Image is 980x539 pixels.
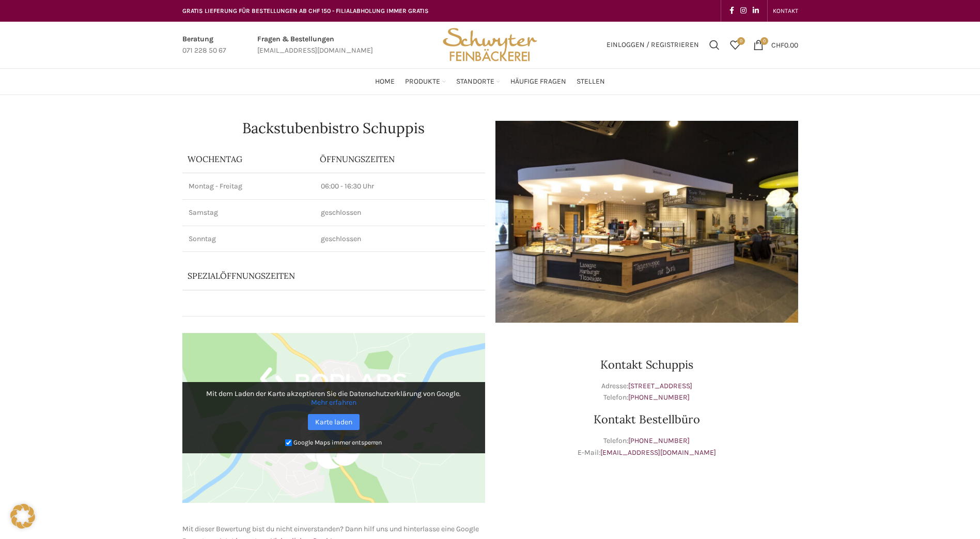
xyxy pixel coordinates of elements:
[182,333,485,503] img: Google Maps
[726,4,737,18] a: Facebook social link
[188,270,430,281] p: Spezialöffnungszeiten
[495,435,798,458] p: Telefon: E-Mail:
[321,208,479,218] p: geschlossen
[510,77,566,87] span: Häufige Fragen
[189,234,308,244] p: Sonntag
[456,71,500,92] a: Standorte
[375,77,395,87] span: Home
[456,77,494,87] span: Standorte
[628,436,690,445] a: [PHONE_NUMBER]
[189,208,308,218] p: Samstag
[177,71,803,92] div: Main navigation
[771,40,798,49] bdi: 0.00
[510,71,566,92] a: Häufige Fragen
[768,1,803,21] div: Secondary navigation
[628,382,692,390] a: [STREET_ADDRESS]
[405,71,446,92] a: Produkte
[725,35,745,55] div: Meine Wunschliste
[577,77,605,87] span: Stellen
[189,181,308,192] p: Montag - Freitag
[257,34,373,57] a: Infobox link
[285,439,292,446] input: Google Maps immer entsperren
[375,71,395,92] a: Home
[182,121,485,135] h1: Backstubenbistro Schuppis
[308,414,360,430] a: Karte laden
[760,37,768,45] span: 0
[320,153,480,165] p: ÖFFNUNGSZEITEN
[601,35,704,55] a: Einloggen / Registrieren
[750,4,762,18] a: Linkedin social link
[748,35,803,55] a: 0 CHF0.00
[439,40,540,49] a: Site logo
[628,393,690,402] a: [PHONE_NUMBER]
[737,4,750,18] a: Instagram social link
[182,7,429,14] span: GRATIS LIEFERUNG FÜR BESTELLUNGEN AB CHF 150 - FILIALABHOLUNG IMMER GRATIS
[188,153,309,165] p: Wochentag
[773,1,798,21] a: KONTAKT
[771,40,784,49] span: CHF
[495,359,798,370] h3: Kontakt Schuppis
[439,22,540,68] img: Bäckerei Schwyter
[293,439,382,446] small: Google Maps immer entsperren
[321,234,479,244] p: geschlossen
[725,35,745,55] a: 0
[737,37,745,45] span: 0
[495,414,798,425] h3: Kontakt Bestellbüro
[495,381,798,404] p: Adresse: Telefon:
[190,389,478,407] p: Mit dem Laden der Karte akzeptieren Sie die Datenschutzerklärung von Google.
[600,448,716,457] a: [EMAIL_ADDRESS][DOMAIN_NAME]
[773,7,798,14] span: KONTAKT
[405,77,440,87] span: Produkte
[321,181,479,192] p: 06:00 - 16:30 Uhr
[311,398,356,407] a: Mehr erfahren
[182,34,226,57] a: Infobox link
[704,35,725,55] a: Suchen
[577,71,605,92] a: Stellen
[606,41,699,49] span: Einloggen / Registrieren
